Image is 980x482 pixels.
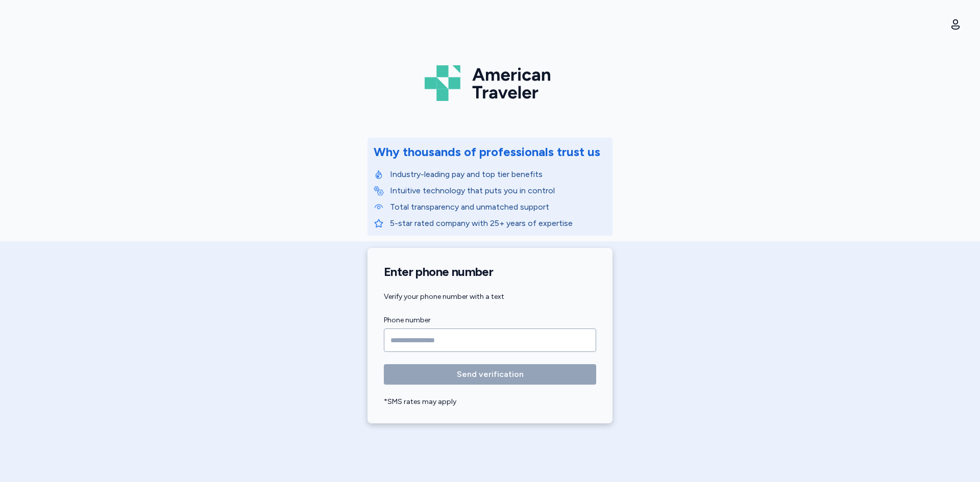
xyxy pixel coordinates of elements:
[425,61,555,105] img: Logo
[390,185,606,197] p: Intuitive technology that puts you in control
[374,144,600,160] div: Why thousands of professionals trust us
[384,292,596,302] div: Verify your phone number with a text
[384,364,596,385] button: Send verification
[384,314,596,326] label: Phone number
[390,168,606,181] p: Industry-leading pay and top tier benefits
[384,264,596,280] h1: Enter phone number
[457,368,524,380] span: Send verification
[390,201,606,213] p: Total transparency and unmatched support
[384,328,596,352] input: Phone number
[384,397,596,407] div: *SMS rates may apply
[390,217,606,230] p: 5-star rated company with 25+ years of expertise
